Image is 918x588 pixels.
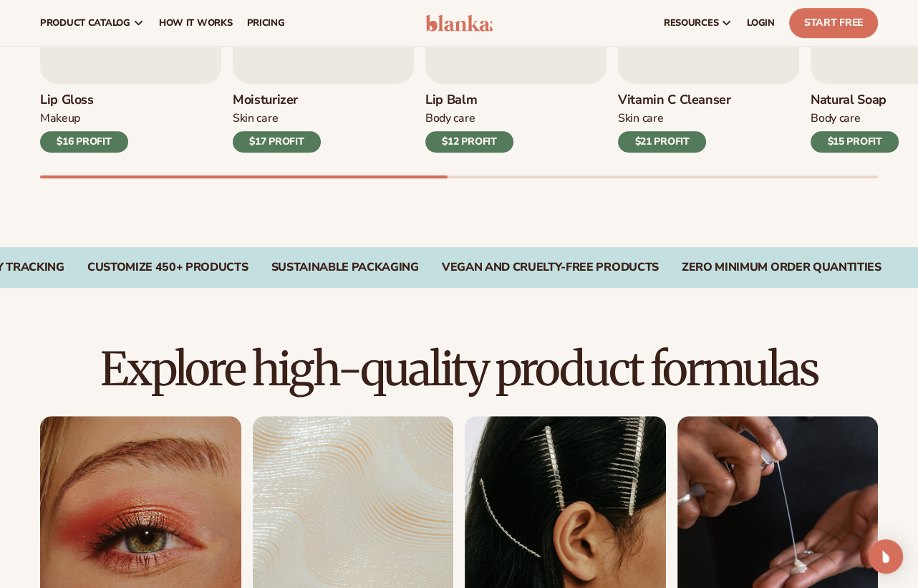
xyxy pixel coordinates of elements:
div: Skin Care [233,111,321,126]
h2: Explore high-quality product formulas [40,345,878,393]
div: Body Care [811,111,899,126]
h3: Vitamin C Cleanser [618,92,731,108]
h3: Lip Balm [425,92,513,108]
div: Skin Care [618,111,731,126]
div: $12 PROFIT [425,131,513,153]
span: product catalog [40,17,130,29]
div: VEGAN AND CRUELTY-FREE PRODUCTS [442,261,659,274]
div: $17 PROFIT [233,131,321,153]
span: resources [664,17,718,29]
div: SUSTAINABLE PACKAGING [271,261,418,274]
div: Open Intercom Messenger [869,539,903,574]
div: Makeup [40,111,128,126]
h3: Natural Soap [811,92,899,108]
img: logo [425,14,493,32]
div: $21 PROFIT [618,131,706,153]
div: $16 PROFIT [40,131,128,153]
h3: Lip Gloss [40,92,128,108]
span: pricing [246,17,284,29]
span: How It Works [159,17,233,29]
div: Body Care [425,111,513,126]
h3: Moisturizer [233,92,321,108]
a: Start Free [789,8,878,38]
div: $15 PROFIT [811,131,899,153]
span: LOGIN [747,17,775,29]
div: ZERO MINIMUM ORDER QUANTITIES [682,261,881,274]
div: CUSTOMIZE 450+ PRODUCTS [87,261,248,274]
